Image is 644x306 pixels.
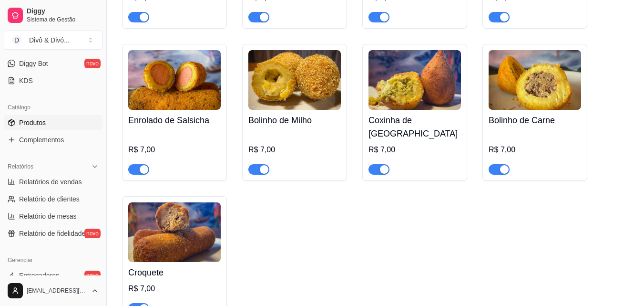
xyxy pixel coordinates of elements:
[128,202,221,262] img: product-image
[248,144,341,156] div: R$ 7,00
[4,209,102,224] a: Relatório de mesas
[4,31,102,50] button: Select a team
[27,7,99,16] span: Diggy
[19,59,48,68] span: Diggy Bot
[4,56,102,71] a: Diggy Botnovo
[489,50,581,110] img: product-image
[368,50,461,110] img: product-image
[29,35,70,45] div: Divô & Divó ...
[19,135,64,145] span: Complementos
[4,279,102,302] button: [EMAIL_ADDRESS][DOMAIN_NAME]
[27,287,87,295] span: [EMAIL_ADDRESS][DOMAIN_NAME]
[4,4,102,27] a: DiggySistema de Gestão
[128,266,221,279] h4: Croquete
[4,132,102,148] a: Complementos
[4,115,102,130] a: Produtos
[19,177,82,187] span: Relatórios de vendas
[4,253,102,268] div: Gerenciar
[4,100,102,115] div: Catálogo
[128,283,221,295] div: R$ 7,00
[4,226,102,241] a: Relatório de fidelidadenovo
[368,114,461,140] h4: Coxinha de [GEOGRAPHIC_DATA]
[128,50,221,110] img: product-image
[128,114,221,127] h4: Enrolado de Salsicha
[128,144,221,156] div: R$ 7,00
[19,211,77,221] span: Relatório de mesas
[248,50,341,110] img: product-image
[4,268,102,283] a: Entregadoresnovo
[19,76,33,85] span: KDS
[4,174,102,190] a: Relatórios de vendas
[4,191,102,207] a: Relatório de clientes
[368,144,461,156] div: R$ 7,00
[19,229,85,238] span: Relatório de fidelidade
[19,271,59,280] span: Entregadores
[248,114,341,127] h4: Bolinho de Milho
[4,73,102,88] a: KDS
[489,114,581,127] h4: Bolinho de Carne
[489,144,581,156] div: R$ 7,00
[27,16,99,23] span: Sistema de Gestão
[12,35,21,45] span: D
[8,163,33,170] span: Relatórios
[19,194,80,204] span: Relatório de clientes
[19,118,46,127] span: Produtos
